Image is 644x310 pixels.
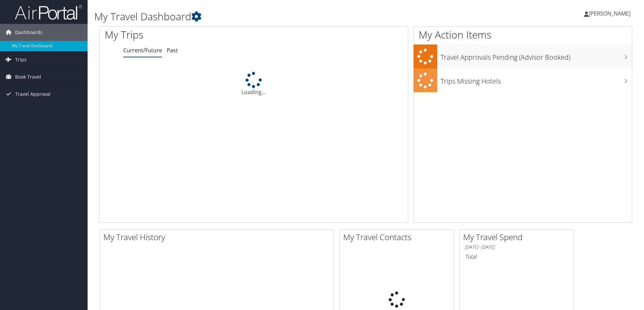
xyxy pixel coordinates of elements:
[103,231,333,243] h2: My Travel History
[15,24,42,41] span: Dashboards
[414,68,632,92] a: Trips Missing Hotels
[123,47,162,54] a: Current/Future
[105,28,275,42] h1: My Trips
[414,28,632,42] h1: My Action Items
[465,253,569,260] h6: Total
[465,244,569,250] h6: [DATE] - [DATE]
[463,231,574,243] h2: My Travel Spend
[589,10,631,17] span: [PERSON_NAME]
[414,45,632,68] a: Travel Approvals Pending (Advisor Booked)
[441,73,632,86] h3: Trips Missing Hotels
[343,231,454,243] h2: My Travel Contacts
[167,47,178,54] a: Past
[15,51,27,68] span: Trips
[441,49,632,62] h3: Travel Approvals Pending (Advisor Booked)
[94,9,456,24] h1: My Travel Dashboard
[15,68,41,85] span: Book Travel
[15,86,51,103] span: Travel Approval
[100,72,408,96] div: Loading...
[15,4,82,20] img: airportal-logo.png
[584,3,637,24] a: [PERSON_NAME]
